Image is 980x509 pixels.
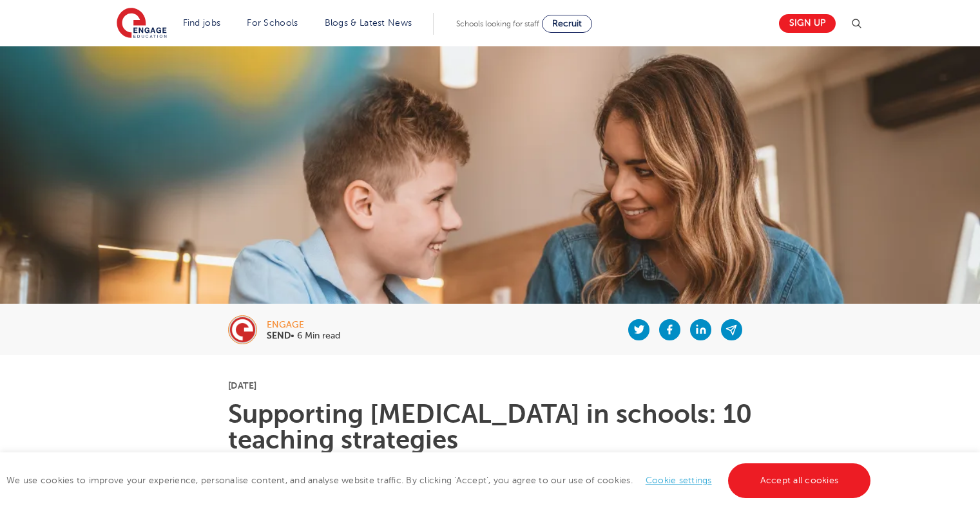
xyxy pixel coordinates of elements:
span: Recruit [552,19,582,28]
a: Cookie settings [646,476,712,485]
p: [DATE] [228,381,752,390]
a: For Schools [247,18,298,28]
div: engage [267,320,340,329]
a: Sign up [779,14,836,33]
h1: Supporting [MEDICAL_DATA] in schools: 10 teaching strategies [228,402,752,453]
b: SEND [267,331,291,340]
a: Accept all cookies [728,463,871,498]
span: We use cookies to improve your experience, personalise content, and analyse website traffic. By c... [6,476,874,485]
p: • 6 Min read [267,331,340,340]
a: Recruit [542,15,592,33]
span: Schools looking for staff [456,19,539,28]
a: Blogs & Latest News [325,18,412,28]
a: Find jobs [183,18,221,28]
img: Engage Education [117,8,167,40]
